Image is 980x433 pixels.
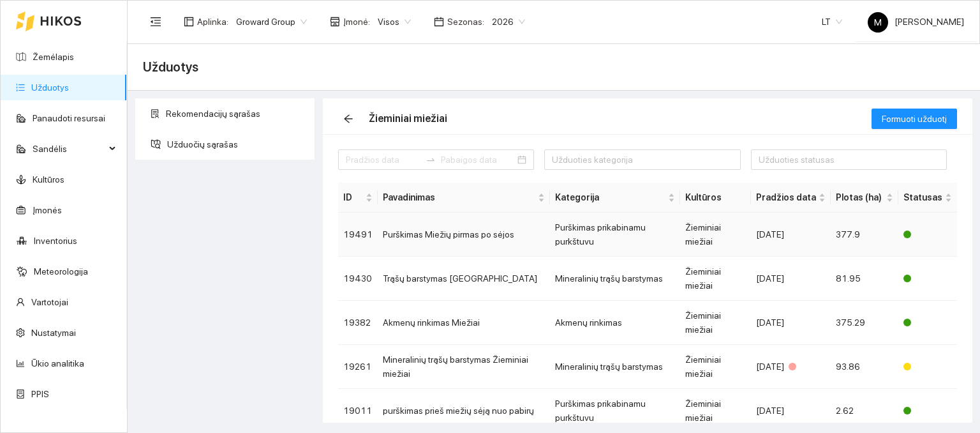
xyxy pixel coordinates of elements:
span: swap-right [426,155,436,165]
a: Kultūros [33,174,64,185]
div: [DATE] [756,271,826,285]
span: M [874,12,882,33]
span: Pradžios data [756,190,816,204]
input: Pradžios data [346,153,420,167]
td: Purškimas prikabinamu purkštuvu [550,389,680,433]
td: Purškimas prikabinamu purkštuvu [550,213,680,257]
span: ID [343,190,363,204]
td: Žieminiai miežiai [680,389,751,433]
button: menu-fold [143,9,168,34]
td: Žieminiai miežiai [680,301,751,345]
button: arrow-left [338,109,359,129]
td: 377.9 [831,213,898,257]
th: this column's title is Pradžios data,this column is sortable [751,183,831,213]
a: Įmonės [33,205,62,215]
td: 375.29 [831,301,898,345]
span: Plotas (ha) [836,190,884,204]
td: 19430 [338,257,378,301]
span: Sandėlis [33,136,105,162]
td: Purškimas Miežių pirmas po sėjos [378,213,550,257]
span: layout [184,17,194,27]
span: shop [330,17,340,27]
th: this column's title is Kategorija,this column is sortable [550,183,680,213]
td: Mineralinių trąšų barstymas [550,257,680,301]
td: 81.95 [831,257,898,301]
input: Pabaigos data [441,153,516,167]
button: Formuoti užduotį [872,109,957,129]
span: Sezonas : [447,15,484,29]
span: solution [151,109,160,118]
div: [DATE] [756,404,826,418]
div: [DATE] [756,360,826,374]
div: [DATE] [756,315,826,330]
td: purškimas prieš miežių sėją nuo pabirų [378,389,550,433]
span: Rekomendacijų sąrašas [166,101,305,126]
span: menu-fold [150,16,161,27]
div: Žieminiai miežiai [369,110,447,126]
td: 19382 [338,301,378,345]
span: Groward Group [236,12,307,31]
td: Žieminiai miežiai [680,257,751,301]
span: [PERSON_NAME] [868,17,964,27]
a: Panaudoti resursai [33,113,105,123]
td: Akmenų rinkimas [550,301,680,345]
a: Nustatymai [31,328,76,338]
th: this column's title is Pavadinimas,this column is sortable [378,183,550,213]
a: Meteorologija [34,266,88,277]
span: Aplinka : [197,15,228,29]
td: 19261 [338,345,378,389]
span: calendar [434,17,444,27]
td: 93.86 [831,345,898,389]
span: arrow-left [339,114,358,124]
th: Kultūros [680,183,751,213]
span: LT [822,12,842,31]
th: this column's title is Statusas,this column is sortable [898,183,957,213]
th: this column's title is Plotas (ha),this column is sortable [831,183,898,213]
span: Visos [378,12,411,31]
span: Užduotys [143,57,198,77]
div: [DATE] [756,227,826,241]
a: Vartotojai [31,297,68,307]
a: Ūkio analitika [31,358,84,368]
td: Akmenų rinkimas Miežiai [378,301,550,345]
span: Įmonė : [343,15,370,29]
td: Žieminiai miežiai [680,345,751,389]
td: Mineralinių trąšų barstymas Žieminiai miežiai [378,345,550,389]
span: 2026 [492,12,525,31]
td: 19491 [338,213,378,257]
td: Mineralinių trąšų barstymas [550,345,680,389]
a: Inventorius [34,236,77,246]
span: Formuoti užduotį [882,112,947,126]
span: Pavadinimas [383,190,535,204]
td: Trąšų barstymas [GEOGRAPHIC_DATA] [378,257,550,301]
a: PPIS [31,389,49,399]
span: Užduočių sąrašas [167,132,305,157]
th: this column's title is ID,this column is sortable [338,183,378,213]
span: Kategorija [555,190,665,204]
a: Užduotys [31,82,69,93]
a: Žemėlapis [33,52,74,62]
span: Statusas [903,190,942,204]
td: Žieminiai miežiai [680,213,751,257]
td: 19011 [338,389,378,433]
span: to [426,155,436,165]
td: 2.62 [831,389,898,433]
